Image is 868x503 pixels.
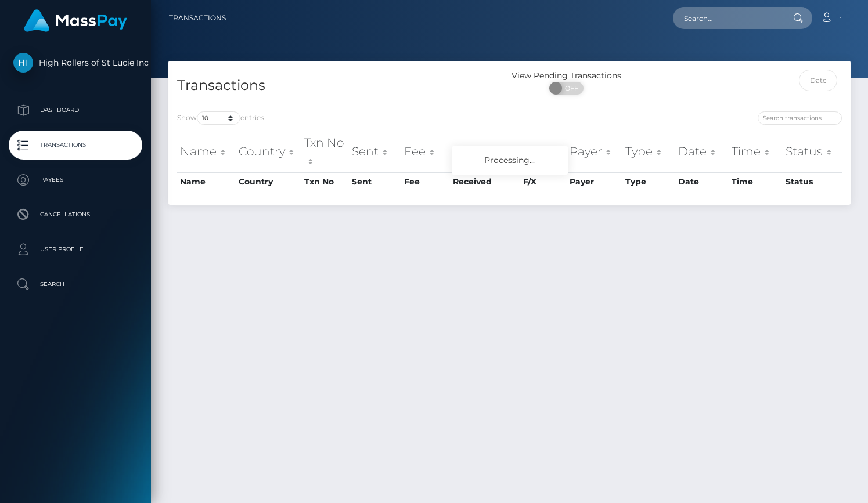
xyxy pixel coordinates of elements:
th: Status [783,172,842,191]
th: Date [675,131,729,172]
input: Date filter [799,70,837,91]
p: Payees [13,171,138,189]
span: OFF [556,82,585,95]
th: Fee [401,131,450,172]
h4: Transactions [177,75,501,96]
th: Txn No [301,172,349,191]
select: Showentries [197,111,240,125]
p: Cancellations [13,206,138,223]
div: Processing... [452,146,568,175]
th: Received [450,131,520,172]
th: Sent [349,172,401,191]
a: Payees [9,165,142,194]
th: Name [177,131,236,172]
label: Show entries [177,111,264,125]
th: F/X [520,172,567,191]
img: High Rollers of St Lucie Inc [13,53,33,73]
th: Name [177,172,236,191]
th: Sent [349,131,401,172]
a: Search [9,270,142,299]
span: High Rollers of St Lucie Inc [9,57,142,68]
a: Cancellations [9,200,142,229]
img: MassPay Logo [24,9,127,32]
th: Time [729,172,783,191]
th: Fee [401,172,450,191]
input: Search... [673,7,782,29]
a: Transactions [169,6,226,30]
p: Dashboard [13,102,138,119]
a: Transactions [9,131,142,160]
th: Date [675,172,729,191]
th: F/X [520,131,567,172]
p: User Profile [13,241,138,258]
th: Payer [567,172,623,191]
div: View Pending Transactions [510,70,624,82]
a: User Profile [9,235,142,264]
th: Country [236,131,301,172]
th: Received [450,172,520,191]
th: Type [622,172,675,191]
th: Country [236,172,301,191]
p: Transactions [13,136,138,154]
th: Type [622,131,675,172]
p: Search [13,276,138,293]
a: Dashboard [9,96,142,125]
th: Status [783,131,842,172]
th: Payer [567,131,623,172]
th: Txn No [301,131,349,172]
input: Search transactions [758,111,842,125]
th: Time [729,131,783,172]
